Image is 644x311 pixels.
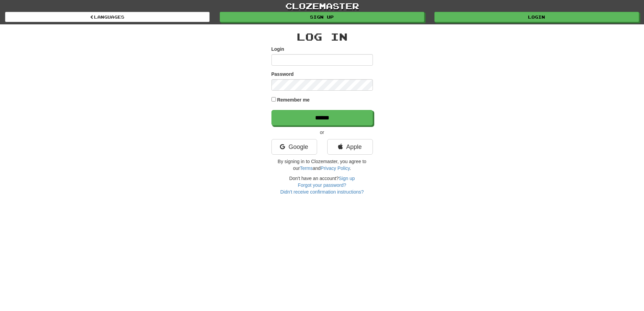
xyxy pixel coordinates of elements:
a: Languages [5,12,210,22]
a: Forgot your password? [298,182,346,188]
h2: Log In [271,31,373,42]
div: Don't have an account? [271,175,373,195]
a: Google [271,139,317,155]
label: Remember me [277,96,310,103]
p: or [271,129,373,136]
a: Sign up [339,176,355,181]
a: Privacy Policy [320,165,350,171]
a: Apple [327,139,373,155]
label: Password [271,71,294,77]
p: By signing in to Clozemaster, you agree to our and . [271,158,373,172]
a: Terms [300,165,313,171]
a: Login [434,12,639,22]
label: Login [271,46,284,52]
a: Sign up [220,12,424,22]
a: Didn't receive confirmation instructions? [280,189,364,195]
